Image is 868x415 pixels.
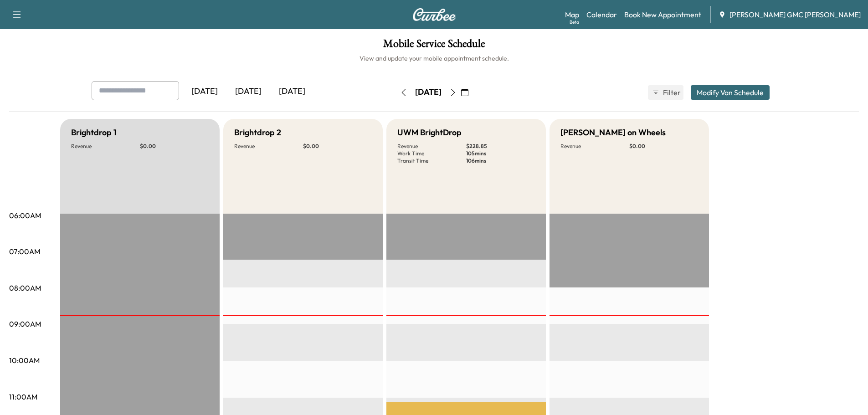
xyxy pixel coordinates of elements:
[412,8,456,21] img: Curbee Logo
[629,143,698,150] p: $ 0.00
[624,9,701,20] a: Book New Appointment
[270,81,314,102] div: [DATE]
[71,126,117,139] h5: Brightdrop 1
[397,126,462,139] h5: UWM BrightDrop
[303,143,372,150] p: $ 0.00
[560,143,629,150] p: Revenue
[9,246,40,257] p: 07:00AM
[234,126,281,139] h5: Brightdrop 2
[415,87,442,98] div: [DATE]
[397,143,466,150] p: Revenue
[466,157,535,164] p: 106 mins
[9,355,40,366] p: 10:00AM
[226,81,270,102] div: [DATE]
[183,81,226,102] div: [DATE]
[466,143,535,150] p: $ 228.85
[9,54,859,63] h6: View and update your mobile appointment schedule.
[9,391,37,402] p: 11:00AM
[9,318,41,329] p: 09:00AM
[9,38,859,54] h1: Mobile Service Schedule
[397,150,466,157] p: Work Time
[570,19,579,26] div: Beta
[691,85,770,100] button: Modify Van Schedule
[648,85,683,100] button: Filter
[140,143,209,150] p: $ 0.00
[560,126,666,139] h5: [PERSON_NAME] on Wheels
[565,9,579,20] a: MapBeta
[234,143,303,150] p: Revenue
[663,87,679,98] span: Filter
[9,282,41,293] p: 08:00AM
[729,9,861,20] span: [PERSON_NAME] GMC [PERSON_NAME]
[397,157,466,164] p: Transit Time
[466,150,535,157] p: 105 mins
[586,9,617,20] a: Calendar
[9,210,41,221] p: 06:00AM
[71,143,140,150] p: Revenue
